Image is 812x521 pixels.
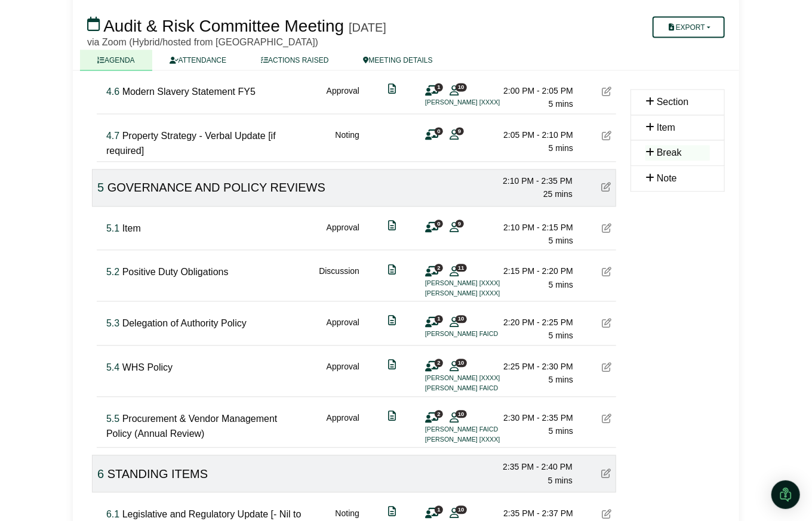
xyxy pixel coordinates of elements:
span: 5 mins [549,426,573,436]
span: 10 [456,83,467,91]
div: 2:10 PM - 2:15 PM [490,221,573,234]
div: 2:35 PM - 2:40 PM [489,460,573,473]
span: Note [657,174,677,184]
span: 2 [435,264,443,272]
span: 0 [435,220,443,227]
span: Item [122,223,141,233]
span: Delegation of Authority Policy [122,318,247,328]
span: STANDING ITEMS [107,467,208,480]
span: 0 [435,127,443,135]
span: Procurement & Vendor Management Policy (Annual Review) [106,414,277,439]
span: GOVERNANCE AND POLICY REVIEWS [107,181,325,194]
span: Click to fine tune number [106,223,119,233]
div: 2:30 PM - 2:35 PM [490,411,573,424]
div: Discussion [319,264,359,298]
span: Click to fine tune number [106,131,119,141]
span: 25 mins [543,189,573,199]
div: Noting [336,128,359,159]
div: Approval [327,316,359,343]
span: Click to fine tune number [106,362,119,372]
span: 10 [456,359,467,366]
li: [PERSON_NAME] [XXXX] [425,434,515,445]
li: [PERSON_NAME] [XXXX] [425,288,515,298]
span: 10 [456,410,467,418]
span: Modern Slavery Statement FY5 [122,87,256,97]
div: Approval [327,84,359,111]
span: 2 [435,359,443,366]
div: [DATE] [349,21,386,35]
span: Audit & Risk Committee Meeting [103,17,344,36]
span: Click to fine tune number [106,509,119,519]
li: [PERSON_NAME] FAICD [425,424,515,434]
span: 9 [456,220,464,227]
a: AGENDA [80,50,152,71]
span: Property Strategy - Verbal Update [if required] [106,131,276,156]
span: 10 [456,315,467,323]
button: Export [653,17,725,38]
span: Click to fine tune number [106,87,119,97]
span: 2 [435,410,443,418]
span: 1 [435,505,443,513]
span: 1 [435,83,443,91]
span: Positive Duty Obligations [122,267,229,277]
span: 11 [456,264,467,272]
div: 2:05 PM - 2:10 PM [490,128,573,141]
li: [PERSON_NAME] [XXXX] [425,278,515,288]
div: 2:25 PM - 2:30 PM [490,360,573,373]
div: 2:00 PM - 2:05 PM [490,84,573,97]
li: [PERSON_NAME] [XXXX] [425,373,515,383]
span: Click to fine tune number [97,181,104,194]
span: Section [657,97,688,107]
span: 5 mins [549,280,573,289]
span: Item [657,123,675,133]
span: WHS Policy [122,362,173,372]
li: [PERSON_NAME] [XXXX] [425,97,515,107]
span: Click to fine tune number [97,467,104,480]
span: 5 mins [548,476,573,485]
span: 9 [456,127,464,135]
span: Click to fine tune number [106,318,119,328]
span: 5 mins [549,331,573,340]
div: Approval [327,221,359,248]
span: 5 mins [549,236,573,245]
div: Approval [327,411,359,445]
li: [PERSON_NAME] FAICD [425,383,515,393]
div: Approval [327,360,359,394]
span: Click to fine tune number [106,414,119,424]
span: 5 mins [549,375,573,384]
span: via Zoom (Hybrid/hosted from [GEOGRAPHIC_DATA]) [87,38,318,48]
span: Break [657,148,682,158]
a: ACTIONS RAISED [244,50,346,71]
div: 2:15 PM - 2:20 PM [490,264,573,278]
span: 1 [435,315,443,323]
div: 2:35 PM - 2:37 PM [490,507,573,520]
div: 2:20 PM - 2:25 PM [490,316,573,329]
a: ATTENDANCE [152,50,244,71]
span: 5 mins [549,143,573,153]
a: MEETING DETAILS [346,50,450,71]
li: [PERSON_NAME] FAICD [425,329,515,339]
div: Open Intercom Messenger [771,480,800,509]
span: Click to fine tune number [106,267,119,277]
span: 5 mins [549,99,573,109]
span: 10 [456,505,467,513]
div: 2:10 PM - 2:35 PM [489,174,573,187]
